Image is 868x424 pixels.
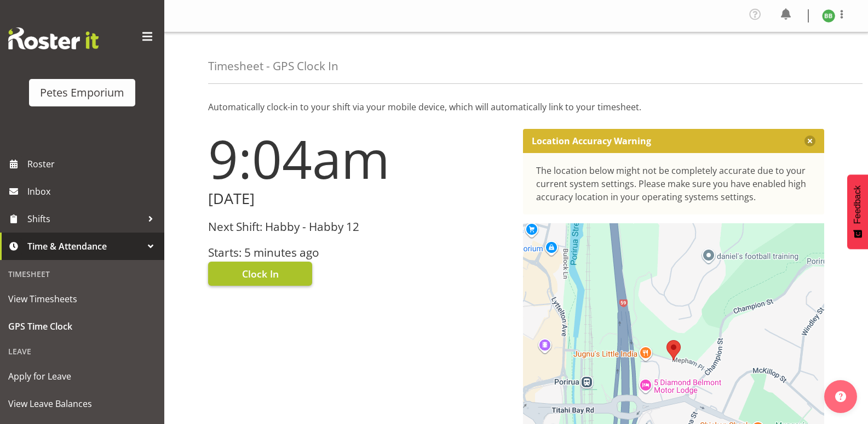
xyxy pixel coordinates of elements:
[3,313,162,340] a: GPS Time Clock
[3,340,162,363] div: Leave
[208,60,338,72] h4: Timesheet - GPS Clock In
[208,100,824,114] p: Automatically clock-in to your shift via your mobile device, which will automatically link to you...
[536,164,812,203] div: The location below might not be completely accurate due to your current system settings. Please m...
[8,395,156,412] span: View Leave Balances
[532,135,651,146] p: Location Accuracy Warning
[208,190,510,207] h2: [DATE]
[853,185,863,224] span: Feedback
[208,262,312,286] button: Clock In
[835,391,846,402] img: help-xxl-2.png
[822,9,835,22] img: beena-bist9974.jpg
[8,318,156,335] span: GPS Time Clock
[208,246,510,259] h3: Starts: 5 minutes ago
[40,84,124,101] div: Petes Emporium
[8,368,156,385] span: Apply for Leave
[3,285,162,313] a: View Timesheets
[3,363,162,390] a: Apply for Leave
[3,390,162,417] a: View Leave Balances
[27,238,142,255] span: Time & Attendance
[208,221,510,233] h3: Next Shift: Habby - Habby 12
[242,267,279,281] span: Clock In
[804,135,815,146] button: Close message
[3,263,162,285] div: Timesheet
[8,27,99,49] img: Rosterit website logo
[847,174,868,249] button: Feedback - Show survey
[208,129,510,188] h1: 9:04am
[27,156,159,172] span: Roster
[27,211,142,227] span: Shifts
[27,183,159,200] span: Inbox
[8,291,156,307] span: View Timesheets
